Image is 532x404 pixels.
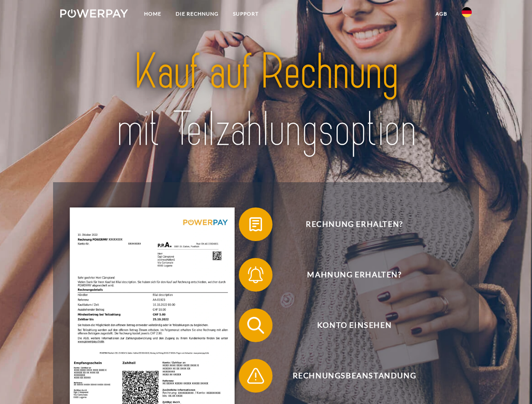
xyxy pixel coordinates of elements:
img: logo-powerpay-white.svg [60,9,128,18]
span: Rechnung erhalten? [251,207,457,241]
button: Rechnung erhalten? [239,207,458,241]
button: Rechnungsbeanstandung [239,359,458,393]
a: DIE RECHNUNG [168,6,226,21]
img: qb_bill.svg [245,214,266,235]
img: title-powerpay_de.svg [80,40,452,161]
span: Rechnungsbeanstandung [251,359,457,393]
button: Konto einsehen [239,308,458,342]
img: qb_warning.svg [245,365,266,386]
a: agb [428,6,454,21]
a: Home [137,6,168,21]
img: de [462,7,472,17]
a: SUPPORT [226,6,266,21]
span: Konto einsehen [251,308,457,342]
button: Mahnung erhalten? [239,258,458,292]
img: qb_bell.svg [245,264,266,285]
img: qb_search.svg [245,315,266,336]
span: Mahnung erhalten? [251,258,457,292]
